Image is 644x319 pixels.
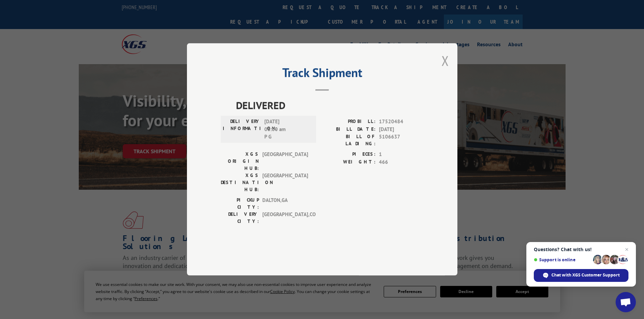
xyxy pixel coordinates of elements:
[322,118,376,126] label: PROBILL:
[379,126,424,133] span: [DATE]
[221,68,424,81] h2: Track Shipment
[322,133,376,148] label: BILL OF LADING:
[322,151,376,159] label: PIECES:
[534,269,628,282] div: Chat with XGS Customer Support
[262,211,308,225] span: [GEOGRAPHIC_DATA] , CO
[221,211,259,225] label: DELIVERY CITY:
[221,151,259,172] label: XGS ORIGIN HUB:
[379,118,424,126] span: 17520484
[262,172,308,193] span: [GEOGRAPHIC_DATA]
[534,247,628,252] span: Questions? Chat with us!
[223,118,261,141] label: DELIVERY INFORMATION:
[262,197,308,211] span: DALTON , GA
[379,151,424,159] span: 1
[379,133,424,148] span: 5106637
[379,158,424,166] span: 466
[616,292,636,312] div: Open chat
[534,257,591,262] span: Support is online
[221,197,259,211] label: PICKUP CITY:
[221,172,259,193] label: XGS DESTINATION HUB:
[551,272,620,278] span: Chat with XGS Customer Support
[623,245,631,254] span: Close chat
[264,118,310,141] span: [DATE] 06:00 am P G
[236,98,424,113] span: DELIVERED
[262,151,308,172] span: [GEOGRAPHIC_DATA]
[322,126,376,133] label: BILL DATE:
[442,52,449,70] button: Close modal
[322,158,376,166] label: WEIGHT:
